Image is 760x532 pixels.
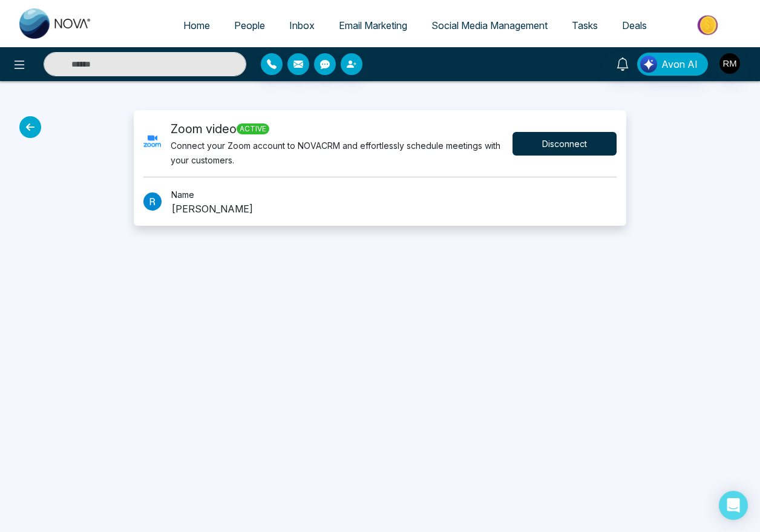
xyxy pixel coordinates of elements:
[143,133,161,154] img: zoom
[431,19,548,31] span: Social Media Management
[513,132,617,156] button: Disconnect
[171,14,222,37] a: Home
[610,14,659,37] a: Deals
[183,19,210,31] span: Home
[171,140,500,165] small: Connect your Zoom account to NOVACRM and effortlessly schedule meetings with your customers.
[560,14,610,37] a: Tasks
[237,123,269,134] span: active
[661,57,698,71] span: Avon AI
[171,202,253,216] p: [PERSON_NAME]
[277,14,327,37] a: Inbox
[419,14,560,37] a: Social Media Management
[637,53,708,76] button: Avon AI
[719,53,740,74] img: User Avatar
[572,19,598,31] span: Tasks
[665,11,753,39] img: Market-place.gif
[327,14,419,37] a: Email Marketing
[622,19,647,31] span: Deals
[143,192,162,211] img: avatar
[339,19,407,31] span: Email Marketing
[719,491,748,520] div: Open Intercom Messenger
[222,14,277,37] a: People
[640,56,657,73] img: Lead Flow
[234,19,265,31] span: People
[19,8,92,39] img: Nova CRM Logo
[289,19,315,31] span: Inbox
[171,189,194,200] small: Name
[171,120,512,138] p: Zoom video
